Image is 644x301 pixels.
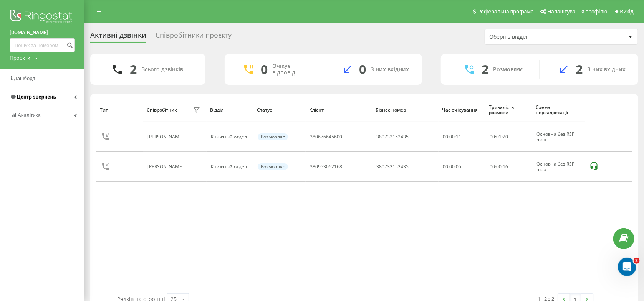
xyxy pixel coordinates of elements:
div: Тривалість розмови [489,105,528,116]
div: Бізнес номер [376,107,435,113]
div: 380953062168 [310,164,342,169]
img: Ringostat logo [10,8,75,27]
span: 00 [490,163,495,170]
span: Центр звернень [17,94,56,100]
div: Розмовляє [258,163,288,170]
div: Час очікування [442,107,482,113]
div: 380732152435 [376,134,409,140]
div: Очікує відповіді [273,63,311,76]
div: Статус [257,107,302,113]
div: Схема переадресації [536,105,582,116]
span: 00 [490,133,495,140]
div: Співробітники проєкту [156,31,232,43]
span: 16 [503,163,508,170]
div: 0 [261,62,268,77]
div: 380732152435 [376,164,409,169]
input: Пошук за номером [10,38,75,52]
div: Тип [100,107,139,113]
span: 00 [496,163,502,170]
div: 2 [482,62,489,77]
div: 2 [576,62,583,77]
div: 2 [130,62,137,77]
div: 00:00:11 [443,134,481,140]
div: Клієнт [309,107,368,113]
div: Всього дзвінків [141,66,183,73]
div: Книжный отдел [211,134,249,140]
div: Проекти [10,54,30,62]
div: Основна без RSP mob [536,161,581,173]
div: [PERSON_NAME] [147,134,185,140]
div: З них вхідних [587,66,626,73]
div: Розмовляє [493,66,523,73]
div: : : [490,164,508,169]
div: Відділ [210,107,250,113]
div: 380676645600 [310,134,342,140]
span: Дашборд [14,76,35,81]
div: Співробітник [147,107,177,113]
div: 00:00:05 [443,164,481,169]
span: Вихід [620,8,634,15]
span: Налаштування профілю [547,8,607,15]
span: Реферальна програма [478,8,534,15]
span: Аналiтика [18,112,41,118]
span: 2 [634,258,640,264]
div: Розмовляє [258,133,288,140]
span: 01 [496,133,502,140]
div: 0 [359,62,366,77]
div: Активні дзвінки [90,31,146,43]
div: З них вхідних [371,66,409,73]
div: [PERSON_NAME] [147,164,185,169]
div: Книжный отдел [211,164,249,169]
div: Оберіть відділ [489,34,581,40]
span: 20 [503,133,508,140]
iframe: Intercom live chat [618,258,636,276]
div: Основна без RSP mob [536,132,581,143]
a: [DOMAIN_NAME] [10,29,75,36]
div: : : [490,134,508,140]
